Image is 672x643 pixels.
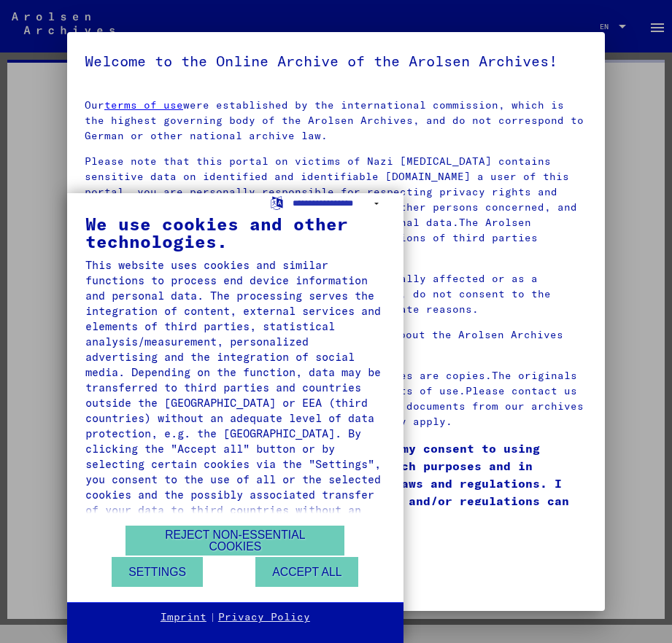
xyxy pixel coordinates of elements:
[85,215,385,250] div: We use cookies and other technologies.
[125,526,344,556] button: Reject non-essential cookies
[255,557,358,587] button: Accept all
[161,610,206,625] a: Imprint
[218,610,310,625] a: Privacy Policy
[85,257,385,533] div: This website uses cookies and similar functions to process end device information and personal da...
[112,557,203,587] button: Settings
